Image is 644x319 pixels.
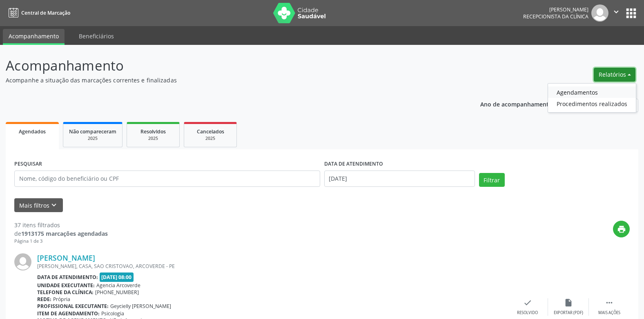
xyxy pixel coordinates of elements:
button: Relatórios [594,68,635,82]
span: Agendados [19,128,46,135]
div: 37 itens filtrados [14,221,108,229]
div: [PERSON_NAME] [523,6,588,13]
input: Nome, código do beneficiário ou CPF [14,171,320,187]
span: Resolvidos [140,128,166,135]
label: DATA DE ATENDIMENTO [324,158,383,171]
div: Resolvido [517,310,538,316]
button: apps [624,6,638,20]
ul: Relatórios [548,83,636,113]
input: Selecione um intervalo [324,171,475,187]
b: Unidade executante: [37,282,95,289]
button: Mais filtroskeyboard_arrow_down [14,198,63,213]
span: Central de Marcação [21,9,70,16]
button: Filtrar [479,173,505,187]
span: Recepcionista da clínica [523,13,588,20]
b: Telefone da clínica: [37,289,94,296]
i:  [605,298,614,307]
div: 2025 [133,135,174,142]
div: de [14,229,108,238]
span: Geycielly [PERSON_NAME] [110,303,171,310]
a: [PERSON_NAME] [37,253,95,262]
a: Procedimentos realizados [548,98,636,109]
span: [PHONE_NUMBER] [95,289,139,296]
div: Página 1 de 3 [14,238,108,245]
i: keyboard_arrow_down [49,201,58,210]
i:  [612,7,621,16]
span: Própria [53,296,70,303]
b: Item de agendamento: [37,310,100,317]
i: check [523,298,532,307]
img: img [14,253,31,270]
b: Rede: [37,296,51,303]
a: Agendamentos [548,86,636,98]
div: Exportar (PDF) [554,310,583,316]
p: Acompanhamento [6,55,448,76]
button: print [613,221,630,237]
p: Acompanhe a situação das marcações correntes e finalizadas [6,76,448,84]
span: Psicologia [101,310,124,317]
div: 2025 [69,135,116,142]
span: Agencia Arcoverde [96,282,140,289]
a: Central de Marcação [6,6,70,20]
img: img [591,4,608,22]
a: Beneficiários [73,29,120,43]
div: 2025 [190,135,231,142]
p: Ano de acompanhamento [480,99,553,109]
b: Profissional executante: [37,303,109,310]
button:  [608,4,624,22]
i: insert_drive_file [564,298,573,307]
span: [DATE] 08:00 [100,272,134,282]
label: PESQUISAR [14,158,42,171]
a: Acompanhamento [3,29,65,45]
span: Não compareceram [69,128,116,135]
strong: 1913175 marcações agendadas [21,230,108,237]
span: Cancelados [197,128,224,135]
i: print [617,225,626,234]
b: Data de atendimento: [37,274,98,281]
div: [PERSON_NAME], CASA, SAO CRISTOVAO, ARCOVERDE - PE [37,263,507,270]
div: Mais ações [598,310,620,316]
